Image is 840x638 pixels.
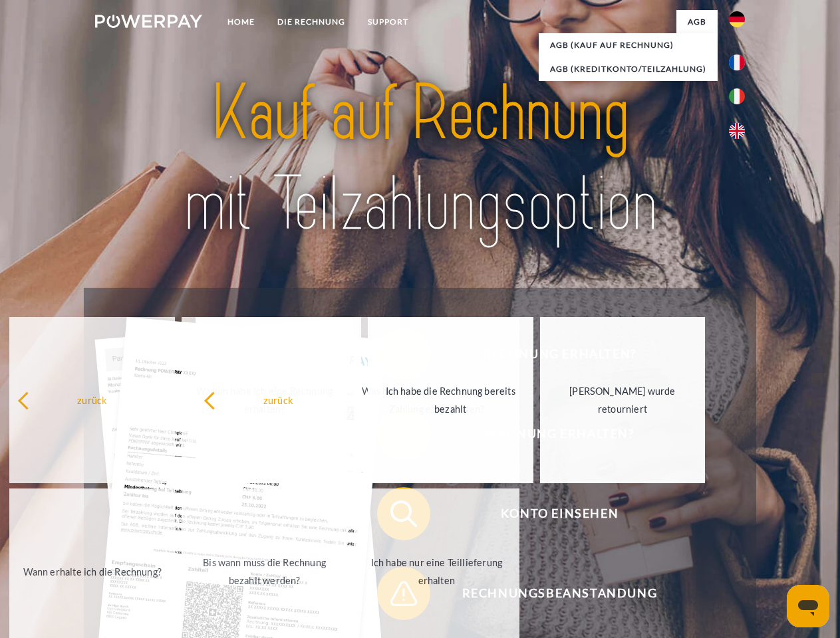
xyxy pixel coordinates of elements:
div: Ich habe nur eine Teillieferung erhalten [362,554,511,589]
div: Wann erhalte ich die Rechnung? [17,562,167,580]
img: title-powerpay_de.svg [127,64,713,255]
div: [PERSON_NAME] wurde retourniert [548,382,698,418]
span: Konto einsehen [396,487,722,540]
span: Rechnungsbeanstandung [396,567,722,620]
img: logo-powerpay-white.svg [95,15,202,28]
div: zurück [204,391,353,409]
img: fr [729,54,745,70]
div: Bis wann muss die Rechnung bezahlt werden? [190,554,339,589]
img: it [729,88,745,104]
a: AGB (Kreditkonto/Teilzahlung) [539,57,718,81]
a: agb [676,10,718,34]
div: Ich habe die Rechnung bereits bezahlt [376,382,525,418]
a: Home [216,10,266,34]
a: SUPPORT [356,10,420,34]
div: zurück [17,391,167,409]
button: Rechnungsbeanstandung [377,567,723,620]
button: Konto einsehen [377,487,723,540]
iframe: Schaltfläche zum Öffnen des Messaging-Fensters [787,585,829,627]
a: AGB (Kauf auf Rechnung) [539,33,718,57]
img: de [729,11,745,27]
a: DIE RECHNUNG [266,10,356,34]
img: en [729,123,745,139]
